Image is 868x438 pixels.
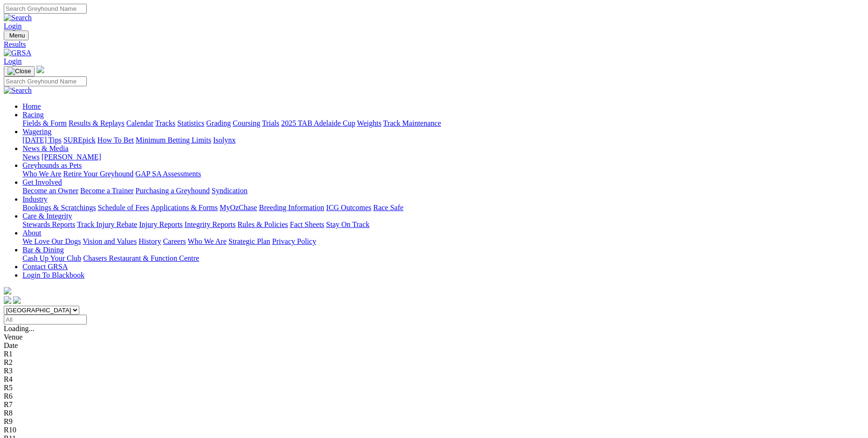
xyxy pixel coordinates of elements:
[8,68,31,75] img: Close
[23,271,84,279] a: Login To Blackbook
[4,22,22,30] a: Login
[151,204,218,211] a: Applications & Forms
[233,119,260,127] a: Coursing
[4,66,35,76] button: Toggle navigation
[63,170,134,178] a: Retire Your Greyhound
[188,237,227,245] a: Who We Are
[4,375,864,384] div: R4
[373,204,403,211] a: Race Safe
[177,119,205,127] a: Statistics
[4,426,864,434] div: R10
[4,400,864,409] div: R7
[4,14,32,22] img: Search
[23,220,864,229] div: Care & Integrity
[4,57,22,65] a: Login
[138,237,161,245] a: History
[326,204,371,211] a: ICG Outcomes
[228,237,270,245] a: Strategic Plan
[23,187,78,195] a: Become an Owner
[23,237,864,246] div: About
[80,187,134,195] a: Become a Trainer
[4,333,864,341] div: Venue
[63,136,95,144] a: SUREpick
[206,119,231,127] a: Grading
[4,417,864,426] div: R9
[4,49,31,57] img: GRSA
[4,350,864,358] div: R1
[136,136,211,144] a: Minimum Betting Limits
[23,229,41,237] a: About
[281,119,355,127] a: 2025 TAB Adelaide Cup
[139,220,183,228] a: Injury Reports
[23,119,864,128] div: Racing
[41,153,101,161] a: [PERSON_NAME]
[4,367,864,375] div: R3
[4,392,864,400] div: R6
[13,296,21,304] img: twitter.svg
[4,325,34,332] span: Loading...
[4,40,864,49] a: Results
[326,220,369,228] a: Stay On Track
[23,204,96,211] a: Bookings & Scratchings
[23,178,62,186] a: Get Involved
[23,144,69,152] a: News & Media
[23,187,864,195] div: Get Involved
[4,384,864,392] div: R5
[4,315,87,325] input: Select date
[213,136,236,144] a: Isolynx
[4,287,11,295] img: logo-grsa-white.png
[4,296,11,304] img: facebook.svg
[136,187,210,195] a: Purchasing a Greyhound
[23,212,72,220] a: Care & Integrity
[23,136,61,144] a: [DATE] Tips
[262,119,279,127] a: Trials
[23,170,61,178] a: Who We Are
[212,187,247,195] a: Syndication
[23,263,68,271] a: Contact GRSA
[69,119,124,127] a: Results & Replays
[259,204,324,211] a: Breeding Information
[23,102,41,110] a: Home
[23,220,75,228] a: Stewards Reports
[4,358,864,367] div: R2
[23,111,44,119] a: Racing
[23,153,39,161] a: News
[4,30,29,40] button: Toggle navigation
[4,341,864,350] div: Date
[163,237,186,245] a: Careers
[136,170,201,178] a: GAP SA Assessments
[4,86,32,95] img: Search
[83,254,199,262] a: Chasers Restaurant & Function Centre
[4,76,87,86] input: Search
[23,161,82,169] a: Greyhounds as Pets
[23,119,67,127] a: Fields & Form
[23,246,64,254] a: Bar & Dining
[98,204,149,211] a: Schedule of Fees
[290,220,324,228] a: Fact Sheets
[23,254,81,262] a: Cash Up Your Club
[23,254,864,263] div: Bar & Dining
[23,195,47,203] a: Industry
[23,170,864,178] div: Greyhounds as Pets
[23,128,52,136] a: Wagering
[37,66,44,73] img: logo-grsa-white.png
[98,136,134,144] a: How To Bet
[184,220,236,228] a: Integrity Reports
[4,4,87,14] input: Search
[83,237,137,245] a: Vision and Values
[383,119,441,127] a: Track Maintenance
[77,220,137,228] a: Track Injury Rebate
[237,220,288,228] a: Rules & Policies
[220,204,257,211] a: MyOzChase
[23,237,81,245] a: We Love Our Dogs
[272,237,316,245] a: Privacy Policy
[4,409,864,417] div: R8
[126,119,153,127] a: Calendar
[23,136,864,144] div: Wagering
[155,119,175,127] a: Tracks
[357,119,381,127] a: Weights
[9,32,25,39] span: Menu
[23,204,864,212] div: Industry
[23,153,864,161] div: News & Media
